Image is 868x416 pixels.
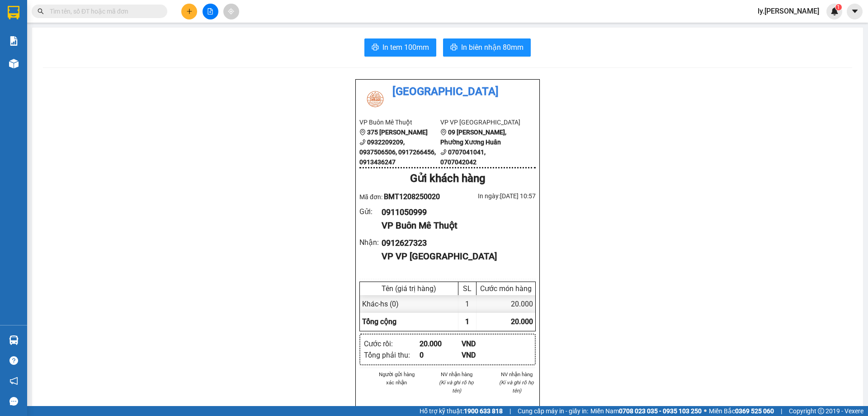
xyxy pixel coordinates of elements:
button: aim [223,4,239,19]
span: environment [359,129,366,135]
strong: 0708 023 035 - 0935 103 250 [619,407,702,415]
span: | [509,406,511,416]
li: [GEOGRAPHIC_DATA] [359,83,536,100]
span: printer [372,43,379,52]
button: file-add [203,4,218,19]
li: Người gửi hàng xác nhận [377,370,416,387]
b: 375 [PERSON_NAME] [367,129,428,136]
button: plus [181,4,197,19]
i: (Kí và ghi rõ họ tên) [439,379,474,394]
div: Tổng phải thu : [364,349,420,361]
b: 0932209209, 0937506506, 0917266456, 0913436247 [359,139,436,166]
span: notification [9,377,18,385]
button: caret-down [847,4,863,19]
img: warehouse-icon [9,335,19,345]
i: (Kí và ghi rõ họ tên) [499,379,534,394]
div: 20.000 [476,295,535,313]
div: Cước món hàng [479,284,533,293]
div: 0 [420,349,462,361]
button: printerIn tem 100mm [364,38,436,57]
span: phone [359,139,366,145]
span: Miền Bắc [709,406,774,416]
sup: 1 [835,4,842,10]
span: | [781,406,782,416]
div: 0912627323 [382,237,528,249]
div: SL [461,284,474,293]
span: BMT1208250020 [384,192,440,201]
span: file-add [207,8,213,14]
div: VND [462,349,504,361]
div: Gửi : [359,206,382,217]
div: Mã đơn: [359,191,448,202]
li: NV nhận hàng [438,370,476,378]
input: Tìm tên, số ĐT hoặc mã đơn [50,6,156,16]
span: aim [228,8,234,14]
span: copyright [818,408,824,414]
span: printer [450,43,458,52]
li: NV nhận hàng [497,370,536,378]
div: VND [462,338,504,349]
b: 09 [PERSON_NAME], Phường Xương Huân [440,129,506,146]
li: VP Buôn Mê Thuột [359,117,440,127]
span: environment [440,129,447,135]
img: warehouse-icon [9,59,19,68]
div: 0911050999 [382,206,528,219]
strong: 1900 633 818 [464,407,503,415]
b: 0707041041, 0707042042 [440,148,486,166]
div: VP VP [GEOGRAPHIC_DATA] [382,249,528,263]
div: In ngày: [DATE] 10:57 [448,191,536,201]
span: plus [186,8,193,14]
span: Tổng cộng [362,317,396,326]
span: ⚪️ [704,409,707,413]
div: Nhận : [359,237,382,248]
span: Khác - hs (0) [362,300,399,308]
img: solution-icon [9,36,19,46]
button: printerIn biên nhận 80mm [443,38,531,57]
span: search [38,8,44,14]
span: phone [440,149,447,155]
span: caret-down [851,7,859,15]
span: ly.[PERSON_NAME] [750,5,826,17]
span: In tem 100mm [382,42,429,53]
div: Gửi khách hàng [359,170,536,187]
strong: 0369 525 060 [735,407,774,415]
img: icon-new-feature [830,7,839,15]
li: VP VP [GEOGRAPHIC_DATA] [440,117,521,127]
span: Miền Nam [590,406,702,416]
img: logo.jpg [359,83,391,115]
span: Hỗ trợ kỹ thuật: [420,406,503,416]
div: VP Buôn Mê Thuột [382,219,528,233]
img: logo-vxr [8,6,19,19]
div: Cước rồi : [364,338,420,349]
span: 1 [465,317,469,326]
div: Tên (giá trị hàng) [362,284,456,293]
span: 1 [837,4,840,10]
div: 20.000 [420,338,462,349]
span: Cung cấp máy in - giấy in: [518,406,588,416]
span: question-circle [9,356,18,365]
span: In biên nhận 80mm [461,42,524,53]
div: 1 [458,295,476,313]
span: message [9,397,18,406]
span: 20.000 [511,317,533,326]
